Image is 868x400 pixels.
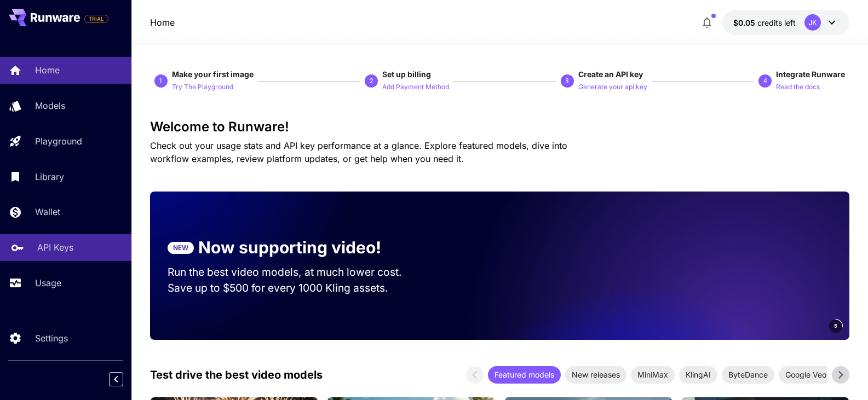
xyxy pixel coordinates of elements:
[173,243,188,253] p: NEW
[488,369,561,380] span: Featured models
[779,369,833,380] span: Google Veo
[382,69,431,79] span: Set up billing
[733,17,796,28] div: $0.05
[150,140,567,164] span: Check out your usage stats and API key performance at a glance. Explore featured models, dive int...
[35,276,61,289] p: Usage
[150,16,175,29] nav: breadcrumb
[776,69,845,79] span: Integrate Runware
[35,170,64,183] p: Library
[198,235,381,260] p: Now supporting video!
[109,372,123,386] button: Collapse sidebar
[35,135,82,148] p: Playground
[172,82,233,92] p: Try The Playground
[117,369,131,389] div: Collapse sidebar
[565,76,569,86] p: 3
[168,280,423,296] p: Save up to $500 for every 1000 Kling assets.
[779,366,833,384] div: Google Veo
[150,119,850,135] h3: Welcome to Runware!
[565,369,626,380] span: New releases
[150,367,323,383] p: Test drive the best video models
[722,10,849,35] button: $0.05JK
[722,369,774,380] span: ByteDance
[578,80,647,93] button: Generate your api key
[733,18,757,27] span: $0.05
[679,366,717,384] div: KlingAI
[834,322,837,330] span: 5
[679,369,717,380] span: KlingAI
[776,80,820,93] button: Read the docs
[35,63,60,77] p: Home
[84,12,108,25] span: Add your payment card to enable full platform functionality.
[578,82,647,92] p: Generate your api key
[85,15,108,23] span: TRIAL
[150,16,175,29] a: Home
[382,82,449,92] p: Add Payment Method
[804,14,821,31] div: JK
[370,76,373,86] p: 2
[631,366,675,384] div: MiniMax
[159,76,163,86] p: 1
[631,369,675,380] span: MiniMax
[172,69,254,79] span: Make your first image
[172,80,233,93] button: Try The Playground
[168,264,423,280] p: Run the best video models, at much lower cost.
[757,18,796,27] span: credits left
[35,332,68,345] p: Settings
[382,80,449,93] button: Add Payment Method
[722,366,774,384] div: ByteDance
[37,241,73,254] p: API Keys
[565,366,626,384] div: New releases
[776,82,820,92] p: Read the docs
[35,99,65,112] p: Models
[35,205,60,218] p: Wallet
[763,76,767,86] p: 4
[578,69,643,79] span: Create an API key
[488,366,561,384] div: Featured models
